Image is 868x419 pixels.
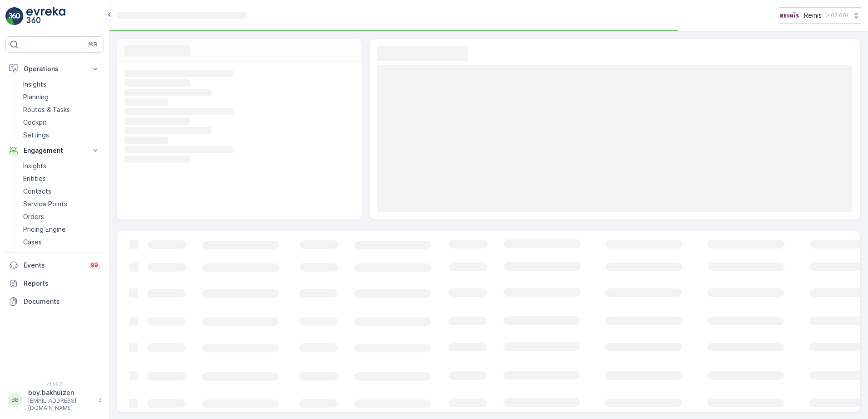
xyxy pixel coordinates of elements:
[23,93,49,102] p: Planning
[20,116,104,129] a: Cockpit
[28,397,94,412] p: [EMAIL_ADDRESS][DOMAIN_NAME]
[23,225,66,234] p: Pricing Engine
[23,187,51,196] p: Contacts
[20,78,104,91] a: Insights
[20,210,104,223] a: Orders
[20,129,104,141] a: Settings
[20,160,104,172] a: Insights
[91,262,98,269] p: 99
[26,7,65,25] img: logo_light-DOdMpM7g.png
[23,200,67,209] p: Service Points
[5,274,104,292] a: Reports
[24,279,100,288] p: Reports
[779,7,861,24] button: Reinis(+02:00)
[5,292,104,311] a: Documents
[24,64,85,73] p: Operations
[20,236,104,248] a: Cases
[8,393,22,407] div: BB
[24,297,100,306] p: Documents
[23,174,46,183] p: Entities
[20,198,104,210] a: Service Points
[20,223,104,236] a: Pricing Engine
[23,238,42,247] p: Cases
[5,381,104,386] span: v 1.50.3
[20,185,104,198] a: Contacts
[23,80,46,89] p: Insights
[20,91,104,103] a: Planning
[5,388,104,412] button: BBboy.bakhuizen[EMAIL_ADDRESS][DOMAIN_NAME]
[5,256,104,274] a: Events99
[23,131,49,140] p: Settings
[5,60,104,78] button: Operations
[23,212,44,221] p: Orders
[779,10,800,20] img: Reinis-Logo-Vrijstaand_Tekengebied-1-copy2_aBO4n7j.png
[825,12,848,19] p: ( +02:00 )
[23,161,46,171] p: Insights
[20,103,104,116] a: Routes & Tasks
[804,11,822,20] p: Reinis
[23,118,47,127] p: Cockpit
[5,141,104,160] button: Engagement
[23,105,70,114] p: Routes & Tasks
[24,261,84,270] p: Events
[88,41,97,48] p: ⌘B
[20,172,104,185] a: Entities
[28,388,94,397] p: boy.bakhuizen
[5,7,24,25] img: logo
[24,146,85,155] p: Engagement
